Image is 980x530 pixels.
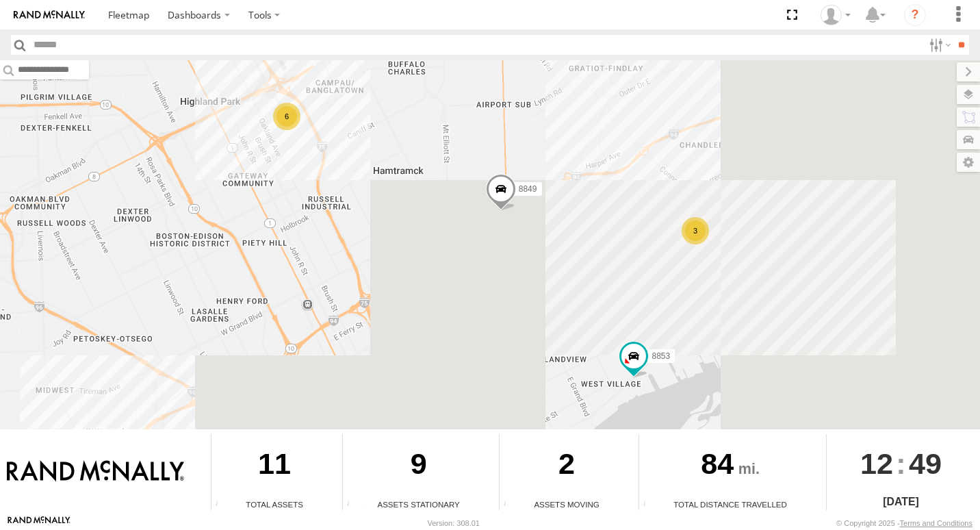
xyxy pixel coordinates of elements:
label: Map Settings [957,153,980,172]
a: Terms and Conditions [900,519,972,527]
div: 84 [639,434,821,499]
div: [DATE] [827,494,975,510]
span: 49 [909,434,942,493]
span: 12 [860,434,893,493]
div: 6 [273,103,300,130]
div: 11 [211,434,337,499]
i: ? [904,4,926,26]
div: Total Distance Travelled [639,499,821,510]
div: Total number of assets current stationary. [343,500,363,510]
img: rand-logo.svg [14,10,85,20]
span: 8853 [652,351,670,361]
div: Total number of assets current in transit. [500,500,520,510]
div: 2 [500,434,634,499]
a: Visit our Website [8,516,70,530]
div: 9 [343,434,494,499]
label: Search Filter Options [924,35,953,55]
div: Assets Stationary [343,499,494,510]
div: Total Assets [211,499,337,510]
div: © Copyright 2025 - [836,519,972,527]
div: Total distance travelled by all assets within specified date range and applied filters [639,500,660,510]
div: Valeo Dash [816,5,855,25]
span: 8849 [519,184,537,194]
div: 3 [682,217,709,244]
div: Total number of Enabled Assets [211,500,232,510]
div: Version: 308.01 [428,519,480,527]
div: Assets Moving [500,499,634,510]
div: : [827,434,975,493]
img: Rand McNally [7,460,184,483]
